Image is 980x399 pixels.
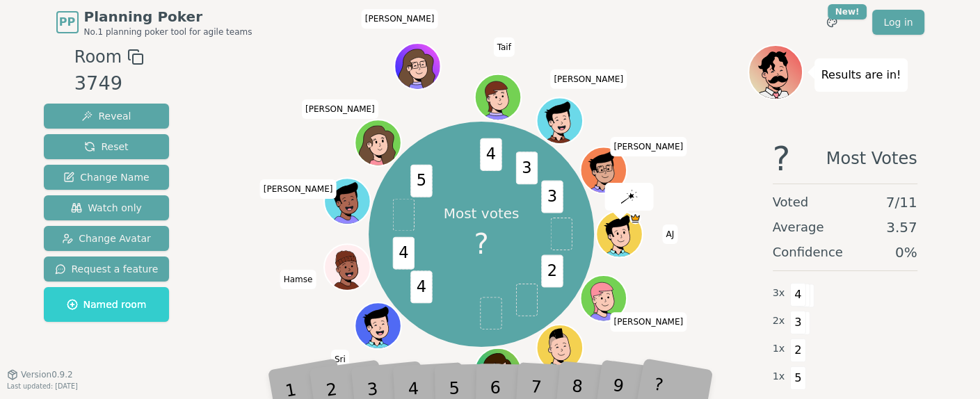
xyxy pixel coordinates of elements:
span: Click to change your name [302,99,378,119]
button: Reset [44,134,170,159]
button: Version0.9.2 [7,369,73,380]
a: Log in [872,10,924,35]
span: Named room [67,298,147,311]
span: Planning Poker [84,7,252,26]
span: 3 [541,181,563,213]
button: New! [819,10,844,35]
span: 3.57 [886,218,917,237]
span: 4 [393,237,415,270]
span: 0 % [895,243,917,262]
span: 5 [790,366,806,390]
button: Click to change your avatar [538,326,581,370]
span: Request a feature [55,262,159,276]
span: Click to change your name [610,312,686,332]
span: Click to change your name [550,70,627,89]
div: 3749 [74,70,144,98]
span: Most Votes [826,142,917,175]
button: Reveal [44,104,170,129]
span: ? [773,142,790,175]
span: Average [773,218,824,237]
span: 3 [790,311,806,334]
span: Click to change your name [280,270,316,289]
span: Voted [773,193,809,212]
span: Change Avatar [62,231,151,245]
span: 1 x [773,341,785,357]
span: 1 x [773,369,785,384]
span: Click to change your name [362,9,438,28]
button: Change Avatar [44,226,170,251]
span: Click to change your name [494,38,515,57]
span: 4 [790,283,806,307]
span: Reset [84,140,128,154]
span: ? [474,223,488,265]
div: New! [828,4,867,19]
span: Click to change your name [662,225,677,244]
span: Click to change your name [610,137,686,156]
span: 3 x [773,286,785,301]
span: Watch only [71,201,142,215]
a: PPPlanning PokerNo.1 planning poker tool for agile teams [56,7,252,38]
span: 3 [516,152,538,185]
span: 2 [790,339,806,362]
button: Request a feature [44,256,170,282]
span: No.1 planning poker tool for agile teams [84,26,252,38]
span: 4 [410,271,432,304]
span: 7 / 11 [886,193,917,212]
span: Room [74,44,122,70]
span: (you) [615,387,632,393]
span: PP [59,14,75,31]
span: Reveal [81,109,131,123]
img: reveal [620,190,637,204]
span: Last updated: [DATE] [7,382,78,390]
span: Click to change your name [260,179,337,199]
span: AJ is the host [629,213,641,225]
span: Version 0.9.2 [21,369,73,380]
span: 5 [410,165,432,197]
button: Watch only [44,195,170,220]
span: 4 [480,138,501,171]
button: Named room [44,287,170,322]
span: Change Name [63,170,149,184]
span: 2 x [773,313,785,329]
p: Most votes [444,204,520,223]
span: Confidence [773,243,843,262]
p: Results are in! [821,65,901,85]
span: 2 [541,255,563,288]
button: Change Name [44,165,170,190]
